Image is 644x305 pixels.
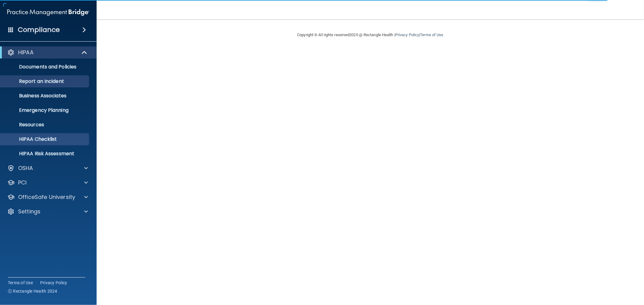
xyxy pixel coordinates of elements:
[7,49,88,56] a: HIPAA
[4,93,86,99] p: Business Associates
[4,122,86,128] p: Resources
[18,193,75,201] p: OfficeSafe University
[18,26,60,34] h4: Compliance
[4,151,86,157] p: HIPAA Risk Assessment
[18,49,34,56] p: HIPAA
[7,193,88,201] a: OfficeSafe University
[7,6,89,18] img: PMB logo
[18,165,33,172] p: OSHA
[7,208,88,215] a: Settings
[8,288,57,294] span: Ⓒ Rectangle Health 2024
[260,25,481,45] div: Copyright © All rights reserved 2025 @ Rectangle Health | |
[4,107,86,113] p: Emergency Planning
[4,78,86,84] p: Report an Incident
[4,64,86,70] p: Documents and Policies
[395,33,419,37] a: Privacy Policy
[40,280,67,286] a: Privacy Policy
[18,179,27,186] p: PCI
[7,179,88,186] a: PCI
[8,280,33,286] a: Terms of Use
[7,165,88,172] a: OSHA
[420,33,443,37] a: Terms of Use
[4,136,86,142] p: HIPAA Checklist
[18,208,40,215] p: Settings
